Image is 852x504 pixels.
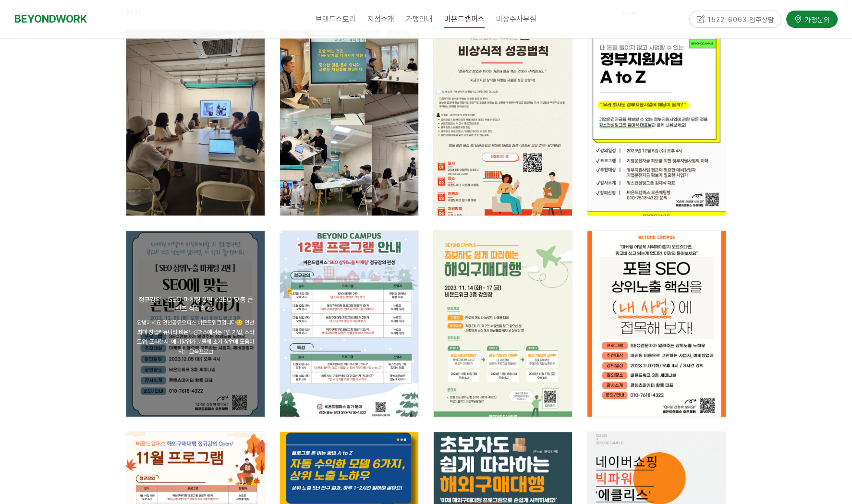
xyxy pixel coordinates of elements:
[14,10,87,28] a: BEYONDWORK
[444,11,485,28] span: 비욘드캠퍼스
[786,11,838,27] a: 가맹문의
[362,7,400,31] a: 지점소개
[310,7,362,31] a: 브랜드스토리
[136,295,255,312] div: 정규강의 - SEO 마케팅 2편 <SEO 맞춤 콘텐츠 작성하기>
[137,319,254,355] span: 안녕하세요 인천공유오피스 비욘드워크입니다😊 인천 최대 창업커뮤니티 비욘드캠퍼스에서는 1인 기업, 스타트업, 프리랜서, 예비창업가 분들께 초기 창업에 도움이 되는 교육프로그
[367,14,394,24] span: 지점소개
[490,7,542,31] a: 비상주사무실
[802,14,830,24] span: 가맹문의
[126,231,265,417] a: 정규강의 - SEO 마케팅 2편 <SEO 맞춤 콘텐츠 작성하기> 안녕하세요 인천공유오피스 비욘드워크입니다😊 인천 최대 창업커뮤니티 비욘드캠퍼스에서는 1인 기업, 스타트업, 프...
[496,14,536,24] span: 비상주사무실
[438,7,490,31] a: 비욘드캠퍼스
[406,14,433,24] span: 가맹안내
[316,14,356,24] span: 브랜드스토리
[400,7,438,31] a: 가맹안내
